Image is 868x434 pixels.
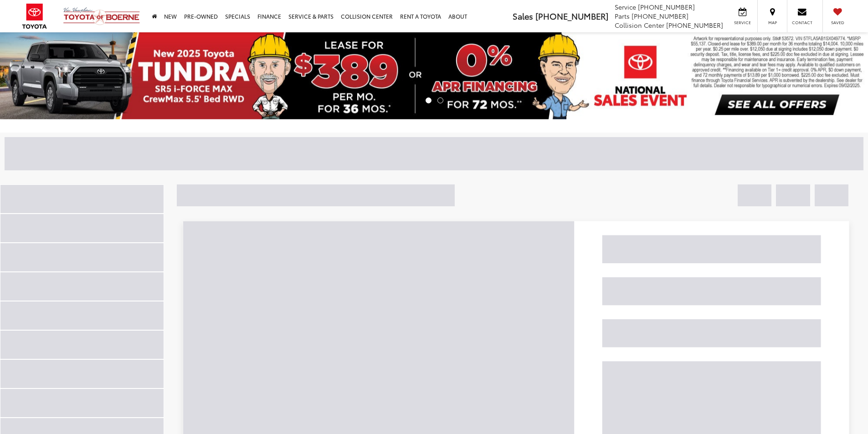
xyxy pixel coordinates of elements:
[666,20,723,30] span: [PHONE_NUMBER]
[792,20,812,26] span: Contact
[615,2,636,11] span: Service
[732,20,753,26] span: Service
[638,2,695,11] span: [PHONE_NUMBER]
[632,11,688,20] span: [PHONE_NUMBER]
[827,20,847,26] span: Saved
[615,20,664,30] span: Collision Center
[63,7,140,26] img: Vic Vaughan Toyota of Boerne
[615,11,630,20] span: Parts
[535,10,608,22] span: [PHONE_NUMBER]
[513,10,533,22] span: Sales
[762,20,782,26] span: Map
